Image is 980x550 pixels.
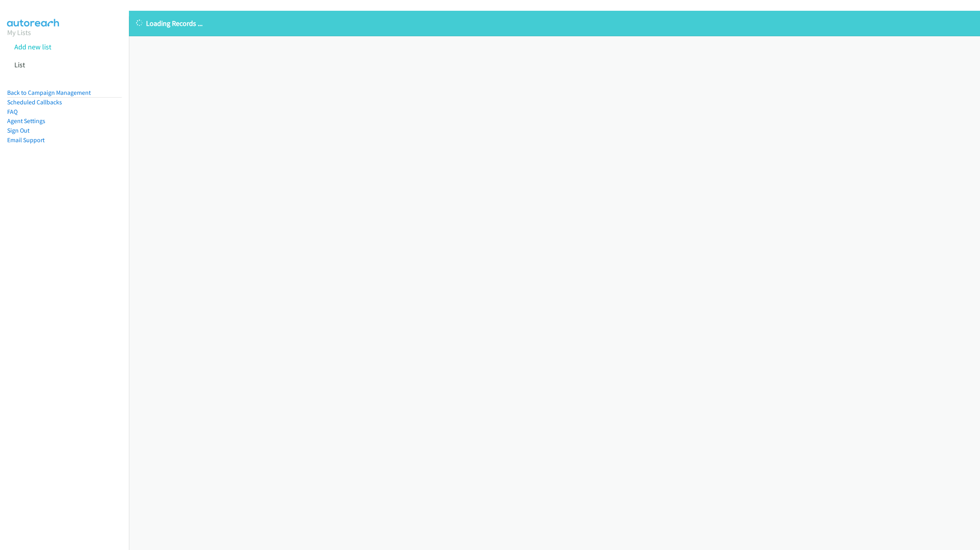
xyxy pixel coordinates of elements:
a: My Lists [7,28,31,37]
a: Sign Out [7,127,29,134]
a: FAQ [7,108,18,115]
a: Agent Settings [7,117,45,125]
a: Email Support [7,136,45,144]
a: Scheduled Callbacks [7,98,62,106]
a: Back to Campaign Management [7,89,91,96]
a: List [14,60,25,69]
a: Add new list [14,42,51,51]
p: Loading Records ... [136,18,973,29]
